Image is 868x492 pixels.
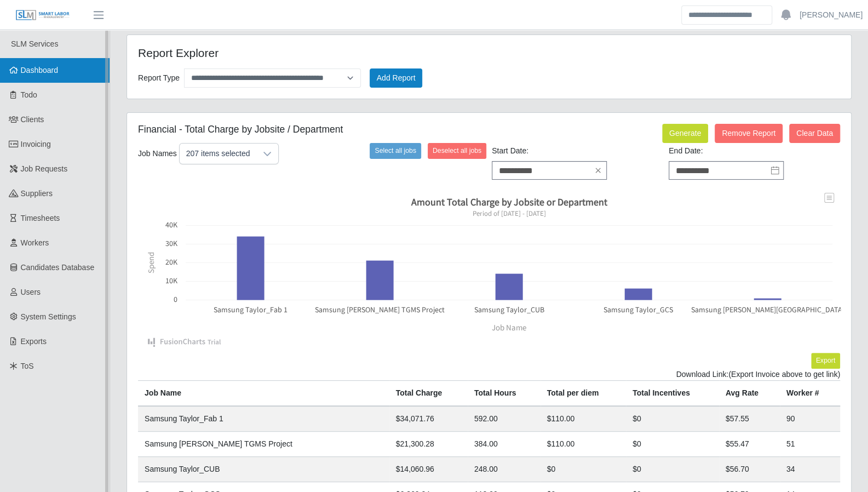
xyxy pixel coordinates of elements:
img: SLM Logo [15,9,70,21]
span: Todo [21,90,37,99]
text: 0 [174,294,177,304]
td: $110.00 [541,431,626,456]
th: Total Charge [389,380,468,406]
text: 40K [165,220,178,230]
button: Add Report [370,68,423,88]
span: Exports [21,337,47,346]
text: Samsung Taylor_GCS [603,305,673,314]
label: Job Names [138,148,177,159]
td: $0 [541,456,626,482]
span: ToS [21,362,34,370]
td: Samsung [PERSON_NAME] TGMS Project [138,431,389,456]
th: Avg Rate [719,380,780,406]
a: [PERSON_NAME] [800,9,863,21]
td: $0 [626,456,719,482]
td: $0 [626,431,719,456]
text: 20K [165,257,178,267]
text: Job Name [492,322,526,333]
th: Worker # [780,380,840,406]
span: Invoicing [21,140,51,148]
span: (Export Invoice above to get link) [728,370,840,379]
th: Total per diem [541,380,626,406]
text: Samsung Taylor_CUB [474,305,544,314]
text: 10K [165,276,178,285]
span: SLM Services [11,39,58,48]
td: $110.00 [541,406,626,432]
span: Workers [21,238,49,247]
button: Remove Report [715,124,783,143]
span: Candidates Database [21,263,95,272]
th: Total Hours [468,380,541,406]
td: 248.00 [468,456,541,482]
div: Download Link: [138,369,840,380]
td: 51 [780,431,840,456]
text: Amount Total Charge by Jobsite or Department [410,196,607,208]
text: Samsung Taylor_Fab 1 [213,305,287,314]
label: End Date: [669,145,703,157]
td: Samsung Taylor_CUB [138,456,389,482]
h4: Report Explorer [138,46,421,60]
td: $56.70 [719,456,780,482]
div: 207 items selected [180,144,257,164]
span: Suppliers [21,189,53,198]
td: $14,060.96 [389,456,468,482]
text: Samsung [PERSON_NAME] TGMS Project [314,305,444,314]
button: Clear Data [789,124,840,143]
td: 592.00 [468,406,541,432]
td: Samsung Taylor_Fab 1 [138,406,389,432]
text: Spend [145,251,156,273]
button: Deselect all jobs [428,143,486,158]
td: 384.00 [468,431,541,456]
th: Job Name [138,380,389,406]
label: Start Date: [492,145,528,157]
span: System Settings [21,312,76,321]
button: Select all jobs [370,143,421,158]
h5: Financial - Total Charge by Jobsite / Department [138,124,601,135]
td: $57.55 [719,406,780,432]
button: Generate [662,124,708,143]
label: Report Type [138,71,180,85]
span: Clients [21,115,44,124]
span: Dashboard [21,66,59,75]
td: $55.47 [719,431,780,456]
td: 90 [780,406,840,432]
th: Total Incentives [626,380,719,406]
text: Samsung [PERSON_NAME][GEOGRAPHIC_DATA] [691,305,844,314]
td: 34 [780,456,840,482]
td: $34,071.76 [389,406,468,432]
span: Users [21,288,41,296]
button: Export [811,353,840,368]
input: Search [681,5,772,25]
td: $21,300.28 [389,431,468,456]
td: $0 [626,406,719,432]
text: 30K [165,238,178,248]
span: Job Requests [21,164,68,173]
span: Timesheets [21,214,60,222]
text: Period of [DATE] - [DATE] [472,209,545,218]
